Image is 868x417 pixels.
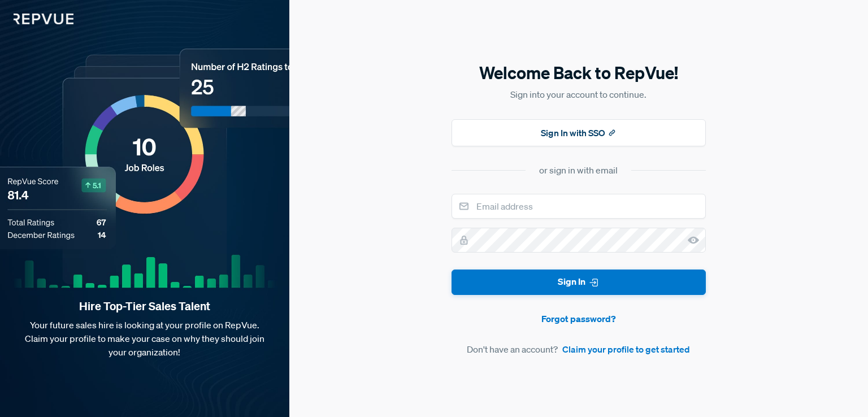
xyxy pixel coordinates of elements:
p: Your future sales hire is looking at your profile on RepVue. Claim your profile to make your case... [18,318,271,359]
p: Sign into your account to continue. [452,88,706,101]
h5: Welcome Back to RepVue! [452,61,706,85]
div: or sign in with email [539,163,618,177]
button: Sign In with SSO [452,119,706,146]
article: Don't have an account? [452,342,706,356]
a: Forgot password? [452,312,706,325]
a: Claim your profile to get started [562,342,690,356]
button: Sign In [452,270,706,295]
strong: Hire Top-Tier Sales Talent [18,299,271,314]
input: Email address [452,194,706,219]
